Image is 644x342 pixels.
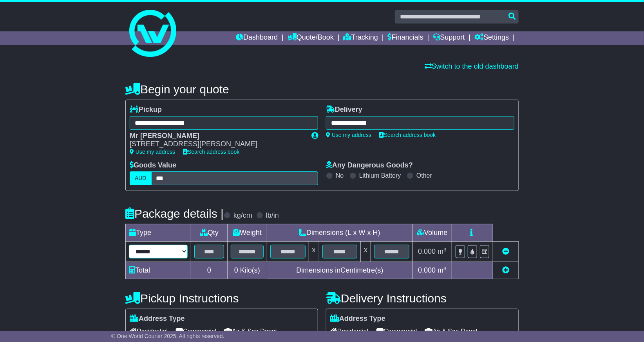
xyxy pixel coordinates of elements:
a: Remove this item [502,247,509,255]
td: Volume [412,224,452,242]
a: Financials [388,31,423,45]
td: x [361,242,371,262]
a: Settings [474,31,509,45]
td: Type [126,224,191,242]
label: Other [416,172,432,179]
a: Quote/Book [288,31,334,45]
td: Total [126,262,191,279]
span: Air & Sea Depot [425,325,478,337]
td: Dimensions (L x W x H) [267,224,412,242]
span: Residential [130,325,168,337]
label: Address Type [130,315,185,323]
label: Address Type [330,315,385,323]
label: Lithium Battery [359,172,401,179]
a: Add new item [502,266,509,274]
sup: 3 [443,266,447,271]
td: 0 [191,262,228,279]
a: Switch to the old dashboard [425,62,519,70]
a: Search address book [183,149,239,155]
label: AUD [130,171,152,185]
a: Support [433,31,465,45]
span: m [438,247,447,255]
label: No [336,172,344,179]
h4: Pickup Instructions [125,292,318,305]
label: lb/in [266,211,279,220]
span: 0.000 [418,266,436,274]
a: Search address book [379,132,436,138]
td: Kilo(s) [228,262,267,279]
span: Residential [330,325,368,337]
a: Tracking [344,31,378,45]
td: x [309,242,319,262]
span: 0 [234,266,238,274]
label: kg/cm [233,211,252,220]
span: m [438,266,447,274]
label: Goods Value [130,161,176,170]
label: Any Dangerous Goods? [326,161,413,170]
a: Dashboard [236,31,278,45]
label: Pickup [130,106,162,114]
td: Dimensions in Centimetre(s) [267,262,412,279]
span: Air & Sea Depot [224,325,277,337]
sup: 3 [443,247,447,253]
h4: Package details | [125,207,224,220]
a: Use my address [130,149,175,155]
a: Use my address [326,132,371,138]
label: Delivery [326,106,362,114]
td: Weight [228,224,267,242]
span: Commercial [376,325,417,337]
div: [STREET_ADDRESS][PERSON_NAME] [130,140,304,149]
span: 0.000 [418,247,436,255]
h4: Delivery Instructions [326,292,519,305]
span: Commercial [175,325,216,337]
div: Mr [PERSON_NAME] [130,132,304,140]
td: Qty [191,224,228,242]
span: © One World Courier 2025. All rights reserved. [111,333,224,339]
h4: Begin your quote [125,83,519,96]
